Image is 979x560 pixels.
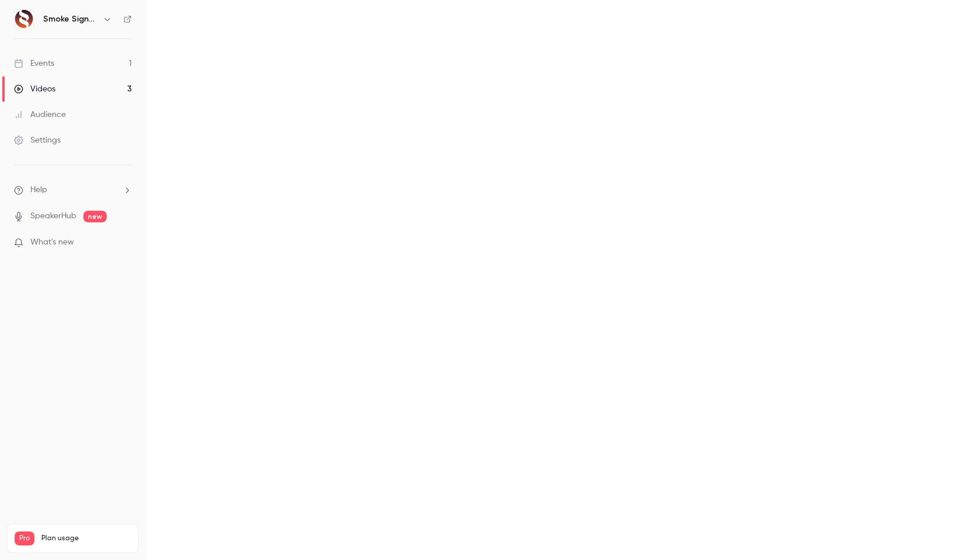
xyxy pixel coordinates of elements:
[43,13,98,25] h6: Smoke Signals AI
[14,184,132,196] li: help-dropdown-opener
[14,58,54,69] div: Events
[30,184,47,196] span: Help
[30,236,74,249] span: What's new
[83,211,107,222] span: new
[15,10,33,29] img: Smoke Signals AI
[15,531,34,545] span: Pro
[118,238,132,248] iframe: Noticeable Trigger
[14,83,55,95] div: Videos
[41,534,131,543] span: Plan usage
[14,109,66,120] div: Audience
[30,210,76,222] a: SpeakerHub
[14,134,61,146] div: Settings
